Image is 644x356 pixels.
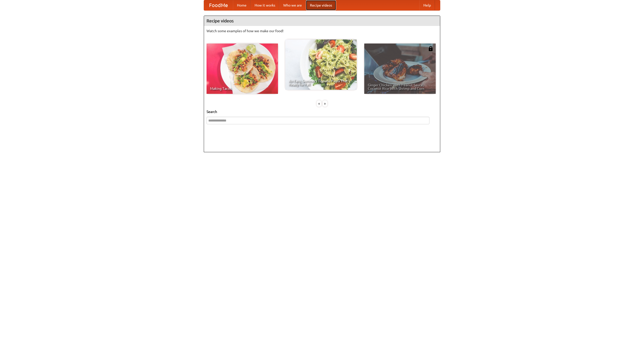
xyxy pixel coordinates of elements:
a: FoodMe [204,0,233,10]
a: Help [419,0,435,10]
div: » [323,100,327,107]
div: « [317,100,321,107]
a: An Easy, Summery Tomato Pasta That's Ready for Fall [285,39,357,90]
img: 483408.png [428,46,433,51]
a: Making Tacos [207,44,278,94]
a: Recipe videos [306,0,336,10]
h5: Search [207,109,437,114]
span: An Easy, Summery Tomato Pasta That's Ready for Fall [289,79,353,86]
span: Making Tacos [210,87,274,90]
a: Home [233,0,251,10]
a: How it works [251,0,279,10]
p: Watch some examples of how we make our food! [207,28,437,33]
a: Who we are [279,0,306,10]
h4: Recipe videos [204,16,440,26]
